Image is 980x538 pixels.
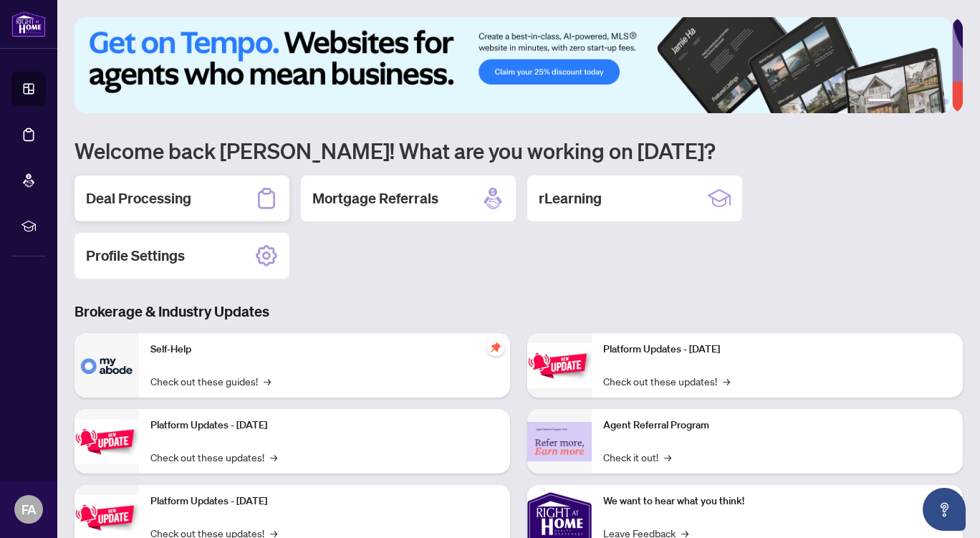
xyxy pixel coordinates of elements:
span: → [270,449,277,465]
p: Platform Updates - [DATE] [150,494,499,509]
img: Slide 0 [75,17,952,113]
img: logo [11,11,46,37]
img: Platform Updates - September 16, 2025 [75,419,139,464]
button: 2 [897,99,903,105]
button: 6 [943,99,948,105]
a: Check it out!→ [603,449,671,465]
h2: rLearning [539,188,602,208]
button: 4 [920,99,926,105]
p: Platform Updates - [DATE] [603,342,951,357]
button: 5 [931,99,937,105]
img: Self-Help [75,333,139,398]
button: 3 [908,99,914,105]
img: Agent Referral Program [527,422,592,461]
h2: Mortgage Referrals [312,188,438,208]
a: Check out these updates!→ [603,373,730,389]
h3: Brokerage & Industry Updates [75,302,963,322]
span: FA [21,499,37,519]
button: Open asap [923,488,966,531]
span: pushpin [487,339,504,356]
span: → [264,373,271,389]
span: → [723,373,730,389]
p: Self-Help [150,342,499,357]
p: Platform Updates - [DATE] [150,418,499,433]
p: Agent Referral Program [603,418,951,433]
h2: Deal Processing [86,188,191,208]
a: Check out these updates!→ [150,449,277,465]
button: 1 [868,99,891,105]
span: → [664,449,671,465]
img: Platform Updates - June 23, 2025 [527,343,592,388]
h2: Profile Settings [86,246,185,266]
h1: Welcome back [PERSON_NAME]! What are you working on [DATE]? [75,137,963,164]
a: Check out these guides!→ [150,373,271,389]
p: We want to hear what you think! [603,494,951,509]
